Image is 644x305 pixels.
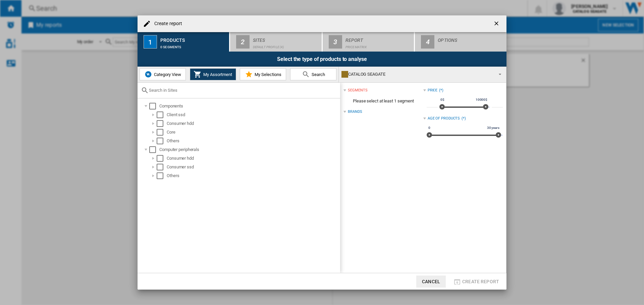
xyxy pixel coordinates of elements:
[253,42,319,49] div: Default profile (4)
[149,146,159,153] md-checkbox: Select
[490,17,504,30] button: getI18NText('BUTTONS.CLOSE_DIALOG')
[157,129,167,136] md-checkbox: Select
[157,172,167,179] md-checkbox: Select
[230,32,322,52] button: 2 Sites Default profile (4)
[151,20,182,27] h4: Create report
[159,103,339,109] div: Components
[290,68,336,80] button: Search
[149,103,159,109] md-checkbox: Select
[345,42,412,49] div: Price Matrix
[415,32,506,52] button: 4 Options
[167,138,339,144] div: Others
[202,72,232,77] span: My Assortment
[152,72,181,77] span: Category View
[438,35,504,42] div: Options
[341,70,493,79] div: CATALOG SEAGATE
[236,35,250,49] div: 2
[167,120,339,127] div: Consumer hdd
[157,120,167,127] md-checkbox: Select
[421,35,434,49] div: 4
[159,146,339,153] div: Computer peripherals
[310,72,325,77] span: Search
[253,72,281,77] span: My Selections
[428,88,438,93] div: Price
[167,129,339,136] div: Core
[167,164,339,170] div: Consumer ssd
[144,70,152,78] img: wiser-icon-blue.png
[157,111,167,118] md-checkbox: Select
[138,52,506,67] div: Select the type of products to analyse
[343,95,423,107] span: Please select at least 1 segment
[253,35,319,42] div: Sites
[493,20,501,28] ng-md-icon: getI18NText('BUTTONS.CLOSE_DIALOG')
[416,276,446,288] button: Cancel
[348,109,362,115] div: Brands
[149,88,337,93] input: Search in Sites
[329,35,342,49] div: 3
[190,68,236,80] button: My Assortment
[157,138,167,144] md-checkbox: Select
[439,97,445,102] span: 0$
[323,32,415,52] button: 3 Report Price Matrix
[140,68,186,80] button: Category View
[486,125,500,131] span: 30 years
[138,32,230,52] button: 1 Products 0 segments
[167,172,339,179] div: Others
[451,276,501,288] button: Create report
[428,116,460,121] div: Age of products
[157,155,167,162] md-checkbox: Select
[157,164,167,170] md-checkbox: Select
[240,68,286,80] button: My Selections
[167,111,339,118] div: Client ssd
[348,88,367,93] div: segments
[160,35,226,42] div: Products
[167,155,339,162] div: Consumer hdd
[144,35,157,49] div: 1
[160,42,226,49] div: 0 segments
[462,279,499,284] span: Create report
[475,97,488,102] span: 10000$
[345,35,412,42] div: Report
[427,125,431,131] span: 0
